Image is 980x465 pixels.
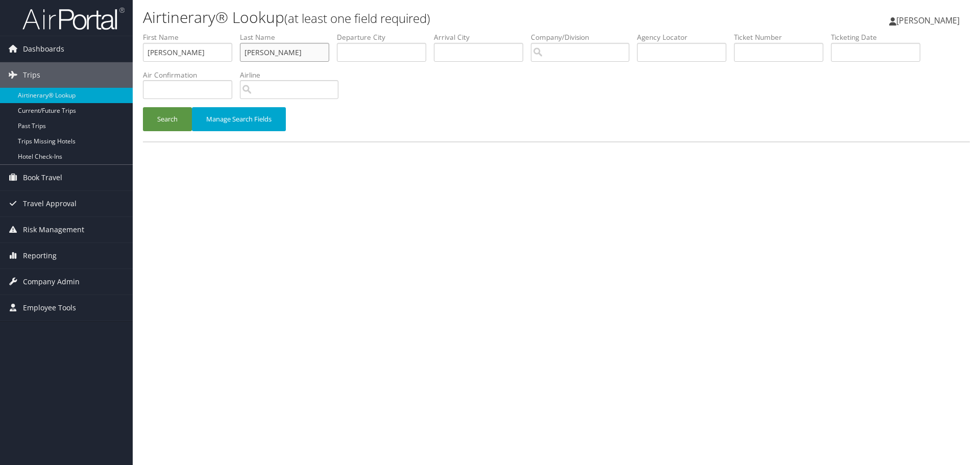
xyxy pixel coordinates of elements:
[23,36,64,62] span: Dashboards
[143,32,240,42] label: First Name
[240,70,346,80] label: Airline
[23,295,76,321] span: Employee Tools
[831,32,928,42] label: Ticketing Date
[192,107,286,131] button: Manage Search Fields
[896,15,960,26] span: [PERSON_NAME]
[23,62,40,88] span: Trips
[889,5,970,36] a: [PERSON_NAME]
[23,191,77,216] span: Travel Approval
[637,32,734,42] label: Agency Locator
[23,165,62,190] span: Book Travel
[434,32,531,42] label: Arrival City
[22,7,125,31] img: airportal-logo.png
[240,32,337,42] label: Last Name
[143,107,192,131] button: Search
[23,243,57,268] span: Reporting
[143,70,240,80] label: Air Confirmation
[143,7,694,28] h1: Airtinerary® Lookup
[284,10,430,27] small: (at least one field required)
[531,32,637,42] label: Company/Division
[23,269,80,295] span: Company Admin
[337,32,434,42] label: Departure City
[734,32,831,42] label: Ticket Number
[23,217,84,242] span: Risk Management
